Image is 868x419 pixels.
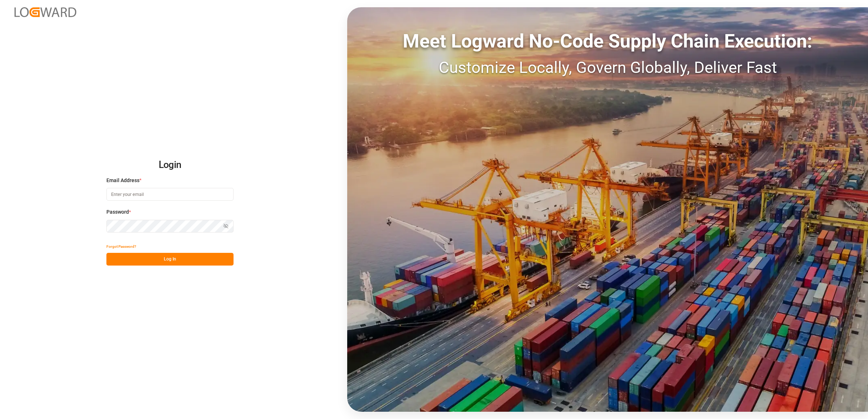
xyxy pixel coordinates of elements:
img: Logward_new_orange.png [15,7,76,17]
button: Forgot Password? [106,240,136,253]
div: Meet Logward No-Code Supply Chain Execution: [347,27,868,56]
h2: Login [106,153,234,177]
input: Enter your email [106,188,234,201]
div: Customize Locally, Govern Globally, Deliver Fast [347,56,868,79]
span: Password [106,208,129,216]
button: Log In [106,253,234,266]
span: Email Address [106,177,139,184]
